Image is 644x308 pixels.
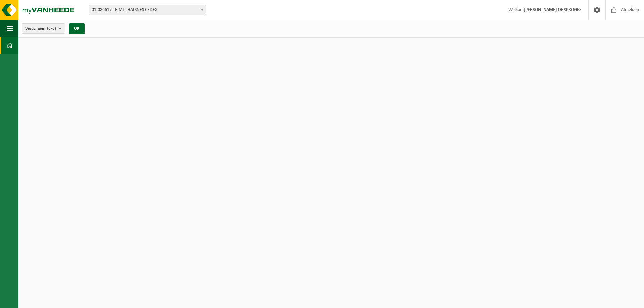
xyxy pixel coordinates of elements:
strong: [PERSON_NAME] DESPROGES [524,7,582,12]
span: Vestigingen [25,24,56,34]
span: 01-086617 - EIMI - HAISNES CEDEX [89,5,206,15]
count: (6/6) [47,26,56,31]
button: Vestigingen(6/6) [22,23,65,34]
span: 01-086617 - EIMI - HAISNES CEDEX [89,5,206,15]
button: OK [69,23,85,34]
